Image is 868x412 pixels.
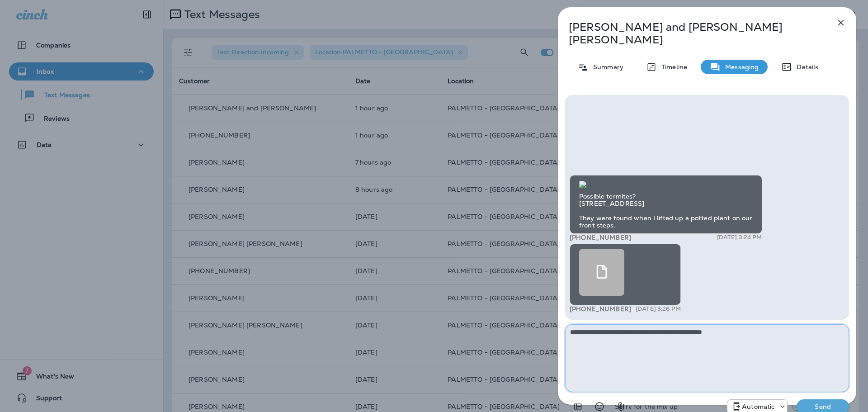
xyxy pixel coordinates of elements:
[742,403,774,410] p: Automatic
[579,181,586,188] img: twilio-download
[657,63,687,71] p: Timeline
[636,305,681,313] p: [DATE] 3:26 PM
[589,63,623,71] p: Summary
[570,305,631,313] span: [PHONE_NUMBER]
[570,233,631,242] span: [PHONE_NUMBER]
[569,21,816,46] p: [PERSON_NAME] and [PERSON_NAME] [PERSON_NAME]
[721,63,759,71] p: Messaging
[792,63,818,71] p: Details
[804,403,842,411] p: Send
[570,175,762,234] div: Possible termites? [STREET_ADDRESS] They were found when I lifted up a potted plant on our front ...
[717,234,762,241] p: [DATE] 3:24 PM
